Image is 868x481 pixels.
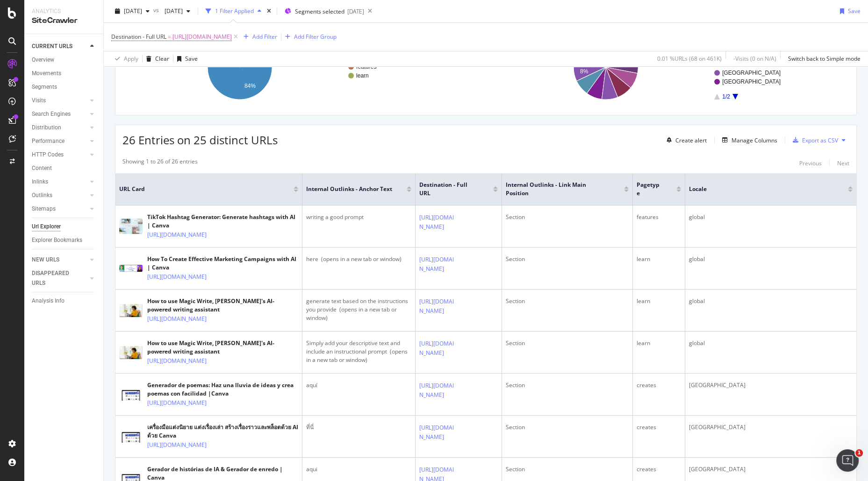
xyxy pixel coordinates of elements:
div: Save [848,7,861,15]
button: Save [173,51,198,66]
a: Movements [32,69,97,78]
a: Sitemaps [32,204,87,214]
text: 1/2 [722,93,730,100]
span: = [168,33,171,41]
a: Overview [32,55,97,65]
button: Add Filter [240,31,277,42]
div: - Visits ( 0 on N/A ) [733,55,776,63]
div: creates [637,423,681,431]
span: 1 [855,449,863,457]
div: Save [185,55,198,63]
div: CURRENT URLS [32,42,72,51]
img: main image [119,219,143,234]
a: Segments [32,82,97,92]
div: Add Filter [252,33,277,41]
img: main image [119,304,143,317]
div: features [637,213,681,221]
div: Section [506,339,629,347]
text: [GEOGRAPHIC_DATA] [722,61,781,67]
button: Manage Columns [718,134,777,146]
div: Showing 1 to 26 of 26 entries [122,157,198,169]
div: DISAPPEARED URLS [32,269,79,288]
div: learn [637,297,681,305]
div: SiteCrawler [32,15,96,26]
div: global [689,255,853,263]
div: aquí [306,381,411,389]
img: main image [119,431,143,443]
span: pagetype [637,181,662,198]
a: [URL][DOMAIN_NAME] [419,381,457,400]
div: TikTok Hashtag Generator: Generate hashtags with AI | Canva [147,213,298,230]
span: Destination - Full URL [111,33,166,41]
div: [GEOGRAPHIC_DATA] [689,423,853,431]
div: Sitemaps [32,204,56,214]
div: How to use Magic Write, [PERSON_NAME]'s AI-powered writing assistant [147,297,298,314]
a: Content [32,163,97,173]
div: aqui [306,465,411,474]
span: Segments selected [295,7,344,15]
text: [GEOGRAPHIC_DATA] [722,70,781,76]
button: [DATE] [111,4,153,19]
a: Inlinks [32,177,87,187]
a: [URL][DOMAIN_NAME] [419,297,457,316]
a: [URL][DOMAIN_NAME] [147,272,207,282]
button: Segments selected[DATE] [281,4,364,19]
a: Analysis Info [32,296,97,306]
div: How to use Magic Write, [PERSON_NAME]'s AI-powered writing assistant [147,339,298,356]
div: Section [506,255,629,263]
div: Section [506,423,629,431]
span: [URL][DOMAIN_NAME] [172,30,232,43]
div: Inlinks [32,177,48,187]
button: Create alert [663,133,707,148]
div: Export as CSV [802,136,838,144]
a: CURRENT URLS [32,42,87,51]
div: 0.01 % URLs ( 68 on 461K ) [657,55,722,63]
div: Content [32,163,52,173]
a: [URL][DOMAIN_NAME] [147,314,207,324]
span: vs [153,6,161,14]
div: How To Create Effective Marketing Campaigns with AI | Canva [147,255,298,272]
div: Simply add your descriptive text and include an instructional prompt ⁠ (opens in a new tab or win... [306,339,411,364]
a: Explorer Bookmarks [32,235,97,245]
img: main image [119,265,143,272]
div: Section [506,381,629,389]
div: Movements [32,69,61,78]
div: learn [637,339,681,347]
div: Outlinks [32,191,52,200]
img: main image [119,389,143,401]
div: Visits [32,96,46,106]
svg: A chart. [488,27,847,108]
div: Add Filter Group [294,33,337,41]
a: Performance [32,136,87,146]
div: NEW URLS [32,255,59,265]
div: Overview [32,55,54,65]
a: [URL][DOMAIN_NAME] [147,230,207,240]
button: Clear [143,51,169,66]
img: main image [119,346,143,359]
div: Url Explorer [32,222,61,232]
div: global [689,213,853,221]
div: creates [637,381,681,389]
div: Distribution [32,123,61,133]
span: Internal Outlinks - Link Main Position [506,181,610,198]
div: Section [506,465,629,474]
span: locale [689,185,834,193]
a: HTTP Codes [32,150,87,160]
div: Previous [799,159,822,167]
text: [GEOGRAPHIC_DATA] [722,78,781,85]
a: Search Engines [32,109,87,119]
span: Destination - Full URL [419,181,479,198]
a: Url Explorer [32,222,97,232]
a: Visits [32,96,87,106]
div: เครื่องมือแต่งนิยาย แต่งเรื่องเล่า สร้างเรื่องราวและพล็อตด้วย AI ด้วย Canva [147,423,298,440]
div: Apply [124,55,138,63]
div: [DATE] [347,7,364,15]
div: Next [837,159,849,167]
button: Export as CSV [789,133,838,148]
div: times [265,7,273,16]
div: Create alert [675,136,707,144]
div: Search Engines [32,109,71,119]
text: 84% [244,83,256,89]
a: NEW URLS [32,255,87,265]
